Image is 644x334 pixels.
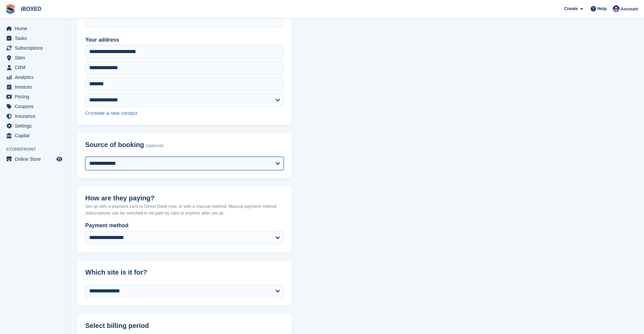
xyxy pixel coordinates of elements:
[3,154,63,164] a: menu
[597,5,607,12] span: Help
[3,121,63,131] a: menu
[15,131,55,140] span: Capital
[5,4,15,14] img: stora-icon-8386f47178a22dfd0bd8f6a31ec36ba5ce8667c1dd55bd0f319d3a0aa187defe.svg
[3,111,63,121] a: menu
[3,53,63,62] a: menu
[3,63,63,72] a: menu
[146,143,164,148] span: (optional)
[15,43,55,53] span: Subscriptions
[3,92,63,101] a: menu
[85,322,284,330] h2: Select billing period
[15,73,55,82] span: Analytics
[15,34,55,43] span: Tasks
[18,3,44,14] a: iBOXED
[15,121,55,131] span: Settings
[85,109,284,117] div: Or
[85,269,284,276] h2: Which site is it for?
[15,24,55,33] span: Home
[85,36,284,44] label: Your address
[3,102,63,111] a: menu
[91,110,137,116] a: create a new contact
[15,111,55,121] span: Insurance
[15,63,55,72] span: CRM
[55,155,63,163] a: Preview store
[15,102,55,111] span: Coupons
[15,82,55,92] span: Invoices
[613,5,620,12] img: Noor Rashid
[15,53,55,62] span: Sites
[621,6,638,12] span: Account
[3,131,63,140] a: menu
[6,146,67,153] span: Storefront
[85,141,144,149] span: Source of booking
[85,194,284,202] h2: How are they paying?
[3,43,63,53] a: menu
[15,92,55,101] span: Pricing
[85,222,284,230] label: Payment method
[3,34,63,43] a: menu
[85,203,284,216] p: Set up with a payment card or Direct Debit now, or with a manual method. Manual payment method su...
[564,5,578,12] span: Create
[3,82,63,92] a: menu
[15,154,55,164] span: Online Store
[3,24,63,33] a: menu
[3,73,63,82] a: menu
